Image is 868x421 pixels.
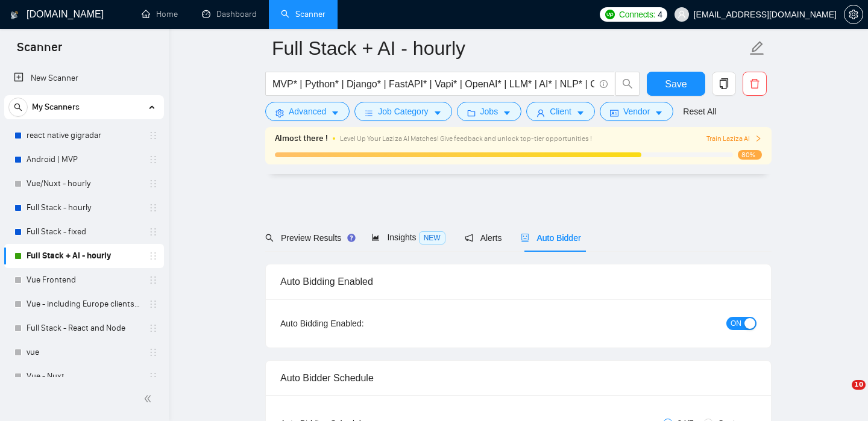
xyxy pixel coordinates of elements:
div: Tooltip anchor [346,232,357,243]
span: holder [148,348,158,357]
span: area-chart [371,233,380,242]
span: Scanner [7,39,72,64]
div: Auto Bidding Enabled: [280,317,439,330]
img: logo [10,5,19,25]
span: holder [148,299,158,309]
span: holder [148,155,158,164]
span: Insights [371,232,445,242]
a: searchScanner [281,9,325,19]
span: holder [148,179,158,189]
button: userClientcaret-down [526,102,595,121]
span: 80% [738,150,762,160]
div: Auto Bidding Enabled [280,264,756,299]
span: delete [743,78,766,89]
span: caret-down [433,108,442,117]
button: setting [844,5,863,24]
span: ON [731,317,741,330]
span: copy [712,78,735,89]
span: Alerts [465,233,502,243]
span: edit [749,40,765,56]
span: caret-down [655,108,663,117]
span: right [755,135,762,142]
a: Full Stack + AI - hourly [27,244,141,268]
span: Job Category [378,105,428,118]
a: react native gigradar [27,123,141,148]
span: My Scanners [32,95,80,119]
a: Reset All [683,105,716,118]
button: copy [712,72,736,96]
span: Level Up Your Laziza AI Matches! Give feedback and unlock top-tier opportunities ! [340,134,592,143]
a: Vue Frontend [27,268,141,292]
button: Save [647,72,705,96]
span: info-circle [600,80,608,88]
span: search [265,234,274,242]
span: caret-down [503,108,511,117]
div: Auto Bidder Schedule [280,361,756,395]
span: holder [148,131,158,140]
span: search [9,103,27,111]
span: Save [665,76,687,92]
li: New Scanner [4,66,164,90]
span: double-left [143,393,156,405]
span: bars [365,108,373,117]
span: Connects: [619,8,655,21]
span: NEW [419,231,445,245]
span: 10 [852,380,866,390]
span: search [616,78,639,89]
img: upwork-logo.png [605,10,615,19]
button: settingAdvancedcaret-down [265,102,350,121]
span: robot [521,234,529,242]
a: vue [27,340,141,364]
span: holder [148,323,158,333]
span: 4 [658,8,662,21]
span: holder [148,251,158,261]
a: setting [844,10,863,19]
button: search [615,72,640,96]
button: idcardVendorcaret-down [600,102,673,121]
a: Vue/Nuxt - hourly [27,172,141,196]
button: search [8,98,28,117]
span: notification [465,234,473,242]
span: idcard [610,108,618,117]
span: Auto Bidder [521,233,580,243]
a: Full Stack - hourly [27,196,141,220]
span: setting [275,108,284,117]
span: Advanced [289,105,326,118]
span: holder [148,203,158,213]
span: caret-down [576,108,585,117]
input: Scanner name... [272,33,747,63]
a: Full Stack - React and Node [27,316,141,340]
a: Vue - Nuxt [27,364,141,388]
a: Full Stack - fixed [27,220,141,244]
button: barsJob Categorycaret-down [354,102,451,121]
span: user [678,10,686,19]
button: folderJobscaret-down [457,102,522,121]
a: dashboardDashboard [202,9,257,19]
a: homeHome [142,9,178,19]
span: holder [148,275,158,285]
span: setting [844,10,863,19]
span: holder [148,227,158,237]
span: Jobs [480,105,498,118]
span: user [536,108,545,117]
a: New Scanner [14,66,154,90]
iframe: Intercom live chat [827,380,856,409]
span: Almost there ! [275,132,328,145]
span: Client [550,105,571,118]
a: Vue - including Europe clients | only search title [27,292,141,316]
button: delete [743,72,767,96]
span: caret-down [331,108,339,117]
span: holder [148,372,158,381]
input: Search Freelance Jobs... [272,76,594,92]
span: folder [467,108,476,117]
button: Train Laziza AI [706,133,762,145]
a: Android | MVP [27,148,141,172]
span: Preview Results [265,233,352,243]
span: Vendor [623,105,650,118]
